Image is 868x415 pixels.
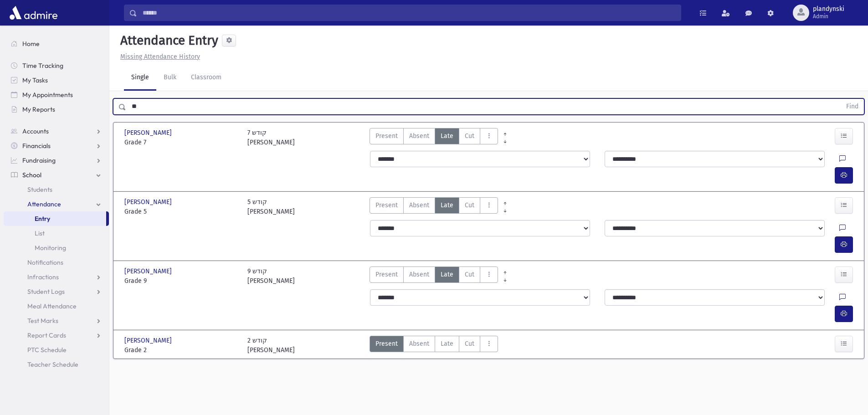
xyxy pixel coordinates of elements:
[4,211,106,226] a: Entry
[375,131,398,141] span: Present
[4,357,109,372] a: Teacher Schedule
[4,182,109,197] a: Students
[27,185,52,194] span: Students
[27,302,77,310] span: Meal Attendance
[465,339,474,348] span: Cut
[22,142,51,150] span: Financials
[247,128,295,147] div: 7 קודש [PERSON_NAME]
[27,258,63,266] span: Notifications
[4,73,109,87] a: My Tasks
[27,287,65,296] span: Student Logs
[27,317,58,325] span: Test Marks
[124,128,174,138] span: [PERSON_NAME]
[4,124,109,138] a: Accounts
[247,266,295,286] div: 9 קודש [PERSON_NAME]
[409,270,429,279] span: Absent
[4,328,109,343] a: Report Cards
[156,65,184,91] a: Bulk
[4,284,109,299] a: Student Logs
[124,65,156,91] a: Single
[22,127,49,135] span: Accounts
[441,200,453,210] span: Late
[184,65,229,91] a: Classroom
[4,58,109,73] a: Time Tracking
[465,270,474,279] span: Cut
[22,40,40,48] span: Home
[22,61,63,70] span: Time Tracking
[4,255,109,270] a: Notifications
[22,156,56,164] span: Fundraising
[409,131,429,141] span: Absent
[370,266,498,286] div: AttTypes
[465,131,474,141] span: Cut
[22,76,48,84] span: My Tasks
[4,153,109,168] a: Fundraising
[27,331,66,339] span: Report Cards
[117,33,218,48] h5: Attendance Entry
[4,241,109,255] a: Monitoring
[35,215,50,223] span: Entry
[22,91,73,99] span: My Appointments
[370,336,498,355] div: AttTypes
[27,200,61,208] span: Attendance
[4,299,109,313] a: Meal Attendance
[4,138,109,153] a: Financials
[124,207,238,216] span: Grade 5
[4,226,109,241] a: List
[124,276,238,286] span: Grade 9
[841,99,864,114] button: Find
[375,270,398,279] span: Present
[375,200,398,210] span: Present
[35,244,66,252] span: Monitoring
[370,128,498,147] div: AttTypes
[4,168,109,182] a: School
[441,339,453,348] span: Late
[124,266,174,276] span: [PERSON_NAME]
[124,336,174,345] span: [PERSON_NAME]
[137,5,681,21] input: Search
[27,273,59,281] span: Infractions
[247,336,295,355] div: 2 קודש [PERSON_NAME]
[35,229,45,237] span: List
[124,138,238,147] span: Grade 7
[813,13,844,20] span: Admin
[409,339,429,348] span: Absent
[4,87,109,102] a: My Appointments
[124,197,174,207] span: [PERSON_NAME]
[409,200,429,210] span: Absent
[120,53,200,61] u: Missing Attendance History
[247,197,295,216] div: 5 קודש [PERSON_NAME]
[375,339,398,348] span: Present
[4,270,109,284] a: Infractions
[4,343,109,357] a: PTC Schedule
[4,36,109,51] a: Home
[27,360,78,369] span: Teacher Schedule
[124,345,238,355] span: Grade 2
[4,197,109,211] a: Attendance
[465,200,474,210] span: Cut
[117,53,200,61] a: Missing Attendance History
[4,313,109,328] a: Test Marks
[813,5,844,13] span: plandynski
[4,102,109,117] a: My Reports
[27,346,67,354] span: PTC Schedule
[441,270,453,279] span: Late
[441,131,453,141] span: Late
[370,197,498,216] div: AttTypes
[7,4,60,22] img: AdmirePro
[22,105,55,113] span: My Reports
[22,171,41,179] span: School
